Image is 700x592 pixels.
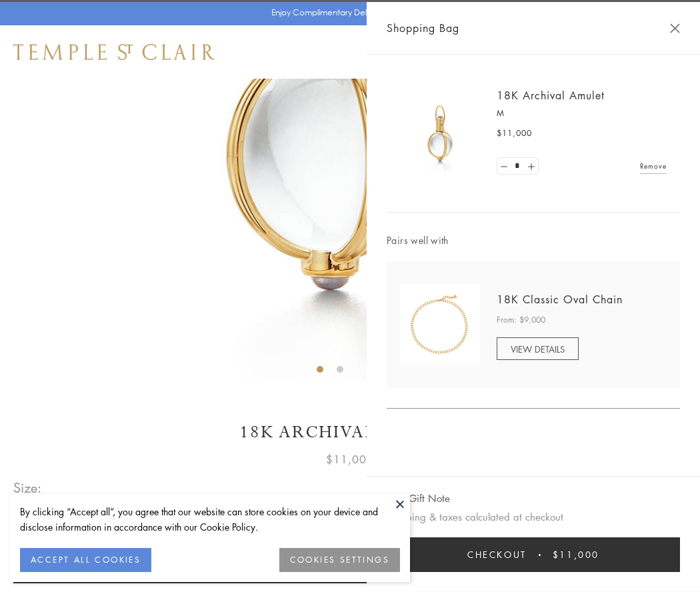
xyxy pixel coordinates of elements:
[387,490,450,507] button: Add Gift Note
[524,158,537,175] a: Set quantity to 2
[400,93,480,173] img: 18K Archival Amulet
[640,159,667,173] a: Remove
[400,285,480,365] img: N88865-OV18
[467,547,527,562] span: Checkout
[387,509,680,525] p: Shipping & taxes calculated at checkout
[326,451,374,468] span: $11,000
[13,421,687,444] h1: 18K Archival Amulet
[497,127,532,140] span: $11,000
[497,158,511,175] a: Set quantity to 0
[271,6,423,19] p: Enjoy Complimentary Delivery & Returns
[387,19,459,37] span: Shopping Bag
[20,548,151,572] button: ACCEPT ALL COOKIES
[497,313,545,327] span: From: $9,000
[279,548,400,572] button: COOKIES SETTINGS
[387,233,680,248] span: Pairs well with
[497,292,623,307] a: 18K Classic Oval Chain
[497,88,605,103] a: 18K Archival Amulet
[511,343,565,355] span: VIEW DETAILS
[553,547,599,562] span: $11,000
[20,504,400,535] div: By clicking “Accept all”, you agree that our website can store cookies on your device and disclos...
[497,107,667,120] p: M
[13,477,43,499] span: Size:
[670,23,680,33] button: Close Shopping Bag
[387,537,680,572] button: Checkout $11,000
[497,337,579,360] a: VIEW DETAILS
[13,44,215,60] img: Temple St. Clair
